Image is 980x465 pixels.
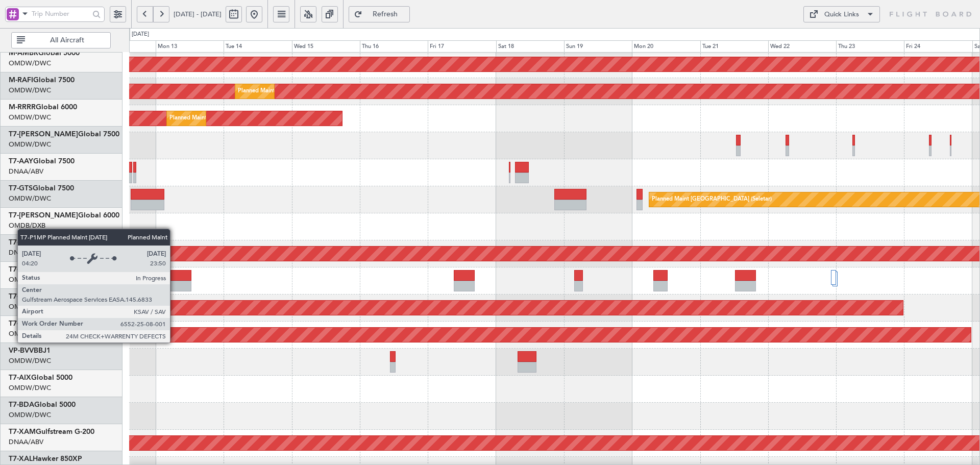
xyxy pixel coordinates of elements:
[9,185,74,192] a: T7-GTSGlobal 7500
[9,50,38,57] span: M-AMBR
[9,212,119,219] a: T7-[PERSON_NAME]Global 6000
[9,131,78,138] span: T7-[PERSON_NAME]
[9,302,51,311] a: OMDW/DWC
[9,347,34,354] span: VP-BVV
[836,40,904,53] div: Thu 23
[9,221,45,230] a: OMDB/DXB
[803,6,880,22] button: Quick Links
[564,40,632,53] div: Sun 19
[9,428,36,435] span: T7-XAM
[9,410,51,420] a: OMDW/DWC
[9,374,72,381] a: T7-AIXGlobal 5000
[9,293,68,300] a: T7-P1MPG-650ER
[9,248,43,257] a: DNAA/ABV
[9,158,75,165] a: T7-AAYGlobal 7500
[904,40,972,53] div: Fri 24
[700,40,768,53] div: Tue 21
[9,158,33,165] span: T7-AAY
[9,77,75,84] a: M-RAFIGlobal 7500
[9,239,119,246] a: T7-[PERSON_NAME]Global 6000
[9,86,51,95] a: OMDW/DWC
[9,320,40,327] span: T7-ONEX
[496,40,564,53] div: Sat 18
[174,10,222,19] span: [DATE] - [DATE]
[9,401,76,408] a: T7-BDAGlobal 5000
[292,40,360,53] div: Wed 15
[9,266,33,273] span: T7-FHX
[632,40,700,53] div: Mon 20
[9,113,51,122] a: OMDW/DWC
[9,329,51,338] a: OMDW/DWC
[27,37,107,44] span: All Aircraft
[156,40,224,53] div: Mon 13
[11,32,111,48] button: All Aircraft
[9,455,33,462] span: T7-XAL
[9,50,80,57] a: M-AMBRGlobal 5000
[768,40,836,53] div: Wed 22
[32,6,89,21] input: Trip Number
[9,383,51,393] a: OMDW/DWC
[9,374,31,381] span: T7-AIX
[360,40,428,53] div: Thu 16
[9,104,77,111] a: M-RRRRGlobal 6000
[349,6,410,22] button: Refresh
[9,428,94,435] a: T7-XAMGulfstream G-200
[9,401,34,408] span: T7-BDA
[9,356,51,365] a: OMDW/DWC
[824,10,859,20] div: Quick Links
[9,59,51,68] a: OMDW/DWC
[224,40,291,53] div: Tue 14
[9,275,51,284] a: OMDW/DWC
[9,194,51,203] a: OMDW/DWC
[9,140,51,149] a: OMDW/DWC
[9,212,78,219] span: T7-[PERSON_NAME]
[169,111,270,126] div: Planned Maint Dubai (Al Maktoum Intl)
[9,77,33,84] span: M-RAFI
[9,455,82,462] a: T7-XALHawker 850XP
[9,293,39,300] span: T7-P1MP
[9,266,75,273] a: T7-FHXGlobal 5000
[9,437,43,447] a: DNAA/ABV
[9,104,36,111] span: M-RRRR
[9,167,43,176] a: DNAA/ABV
[9,131,119,138] a: T7-[PERSON_NAME]Global 7500
[9,347,51,354] a: VP-BVVBBJ1
[9,185,33,192] span: T7-GTS
[652,192,772,207] div: Planned Maint [GEOGRAPHIC_DATA] (Seletar)
[102,273,202,288] div: Planned Maint Dubai (Al Maktoum Intl)
[364,11,406,18] span: Refresh
[428,40,496,53] div: Fri 17
[132,30,149,39] div: [DATE]
[238,84,338,99] div: Planned Maint Dubai (Al Maktoum Intl)
[9,239,78,246] span: T7-[PERSON_NAME]
[9,320,74,327] a: T7-ONEXFalcon 8X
